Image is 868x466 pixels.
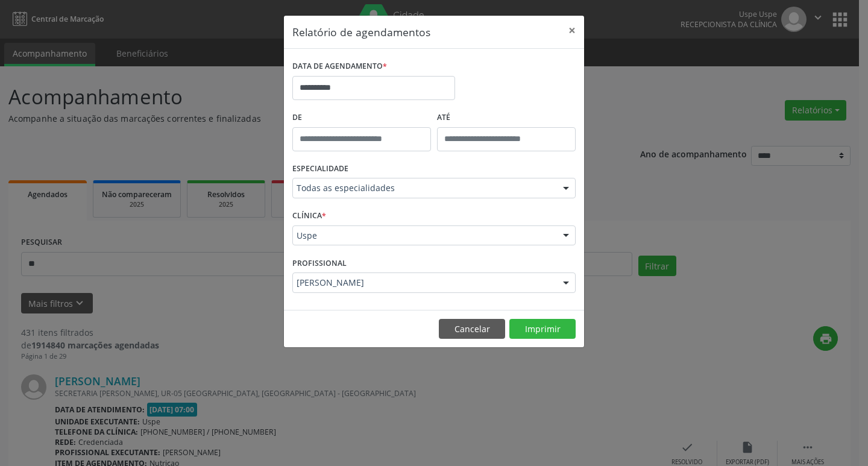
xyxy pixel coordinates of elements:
[297,277,551,289] span: [PERSON_NAME]
[292,254,347,272] label: PROFISSIONAL
[509,319,576,339] button: Imprimir
[560,16,584,45] button: Close
[292,24,430,40] h5: Relatório de agendamentos
[437,109,576,127] label: ATÉ
[439,319,505,339] button: Cancelar
[292,57,387,76] label: DATA DE AGENDAMENTO
[297,230,551,242] span: Uspe
[292,207,326,225] label: CLÍNICA
[297,182,551,194] span: Todas as especialidades
[292,109,431,127] label: De
[292,160,348,178] label: ESPECIALIDADE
